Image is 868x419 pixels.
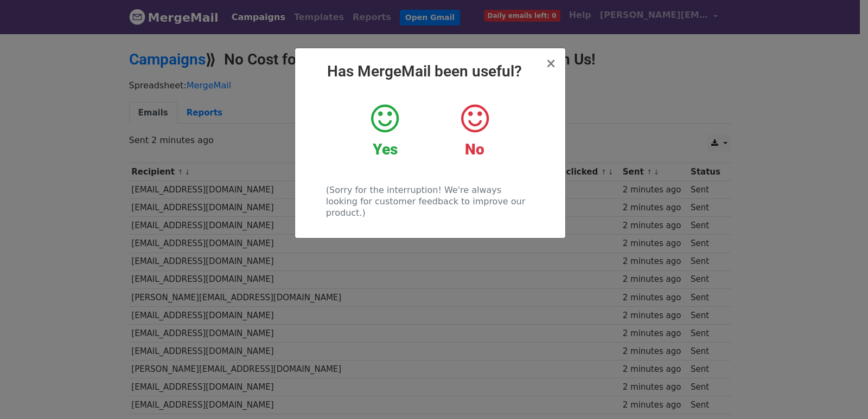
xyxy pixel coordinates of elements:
[326,184,534,218] p: (Sorry for the interruption! We're always looking for customer feedback to improve our product.)
[545,56,556,71] span: ×
[465,140,484,158] strong: No
[545,57,556,70] button: Close
[438,102,511,159] a: No
[348,102,422,159] a: Yes
[373,140,398,158] strong: Yes
[304,62,557,81] h2: Has MergeMail been useful?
